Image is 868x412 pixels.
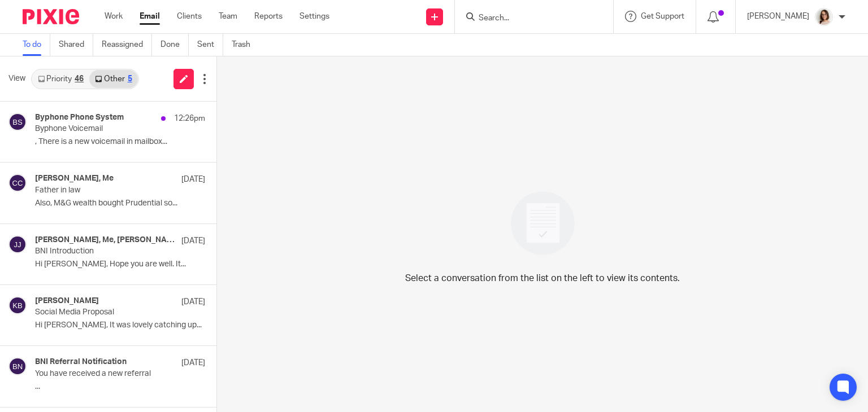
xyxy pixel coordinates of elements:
img: image [504,184,582,262]
h4: [PERSON_NAME], Me, [PERSON_NAME] [35,235,176,245]
a: Shared [59,34,93,56]
p: 12:26pm [174,113,205,124]
p: [DATE] [181,235,205,247]
p: ... [35,382,205,392]
a: Trash [232,34,259,56]
p: [DATE] [181,296,205,308]
img: svg%3E [8,296,27,314]
h4: Byphone Phone System [35,113,124,122]
p: You have received a new referral [35,369,171,379]
a: Work [105,11,123,22]
p: , There is a new voicemail in mailbox... [35,137,205,147]
span: Get Support [641,12,684,20]
p: Hi [PERSON_NAME], Hope you are well. It... [35,260,205,269]
img: svg%3E [8,113,27,131]
h4: BNI Referral Notification [35,357,127,367]
p: Social Media Proposal [35,308,171,317]
p: BNI Introduction [35,247,171,256]
input: Search [478,14,579,24]
img: svg%3E [8,235,27,253]
img: Caroline%20-%20HS%20-%20LI.png [815,8,833,26]
a: Reassigned [102,34,152,56]
a: Settings [300,11,329,22]
a: Email [140,11,160,22]
a: Priority46 [32,70,89,88]
a: Reports [254,11,283,22]
p: Byphone Voicemail [35,124,171,134]
p: [DATE] [181,357,205,369]
p: Father in law [35,186,171,195]
a: Done [160,34,189,56]
div: 46 [75,75,84,83]
a: Clients [177,11,202,22]
a: Other5 [89,70,137,88]
img: svg%3E [8,174,27,192]
p: [DATE] [181,174,205,185]
p: [PERSON_NAME] [747,11,809,22]
a: Team [219,11,237,22]
p: Select a conversation from the list on the left to view its contents. [405,271,680,285]
p: Hi [PERSON_NAME], It was lovely catching up... [35,321,205,330]
a: To do [23,34,50,56]
img: Pixie [23,9,79,24]
h4: [PERSON_NAME], Me [35,174,114,183]
img: svg%3E [8,357,27,375]
span: View [8,73,25,85]
p: Also, M&G wealth bought Prudential so... [35,199,205,208]
div: 5 [128,75,132,83]
h4: [PERSON_NAME] [35,296,99,306]
a: Sent [197,34,223,56]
